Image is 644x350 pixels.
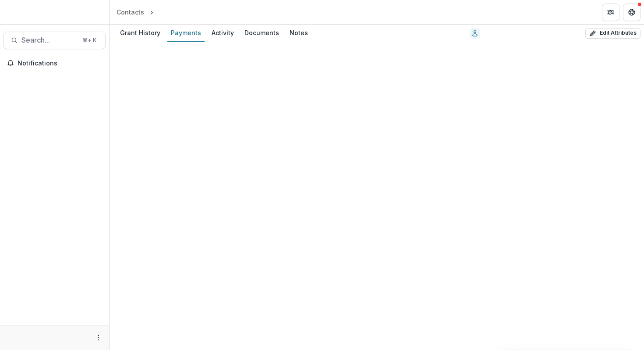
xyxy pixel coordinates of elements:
button: Partners [602,4,619,21]
button: Get Help [623,4,640,21]
a: Documents [241,25,283,42]
div: Grant History [117,26,164,39]
button: More [93,332,104,343]
button: Search... [4,32,106,49]
div: Contacts [117,7,144,17]
span: Search... [21,36,77,44]
a: Contacts [113,6,148,18]
div: Notes [286,26,311,39]
a: Payments [167,25,205,42]
div: Activity [208,26,237,39]
button: Edit Attributes [585,28,640,39]
div: ⌘ + K [81,36,98,45]
div: Payments [167,26,205,39]
span: Notifications [18,60,102,67]
div: Documents [241,26,283,39]
a: Grant History [117,25,164,42]
a: Activity [208,25,237,42]
button: Notifications [4,56,106,70]
nav: breadcrumb [113,6,193,18]
a: Notes [286,25,311,42]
